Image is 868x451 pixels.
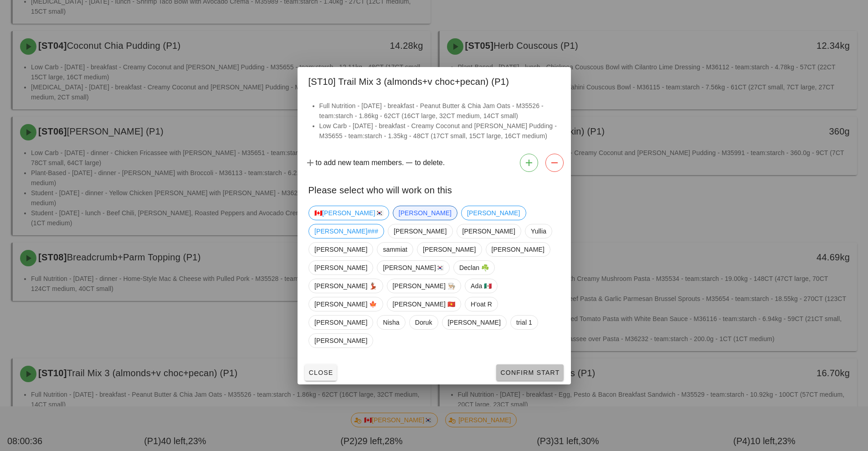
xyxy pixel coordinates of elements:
span: Declan ☘️ [459,261,489,275]
button: Confirm Start [496,364,563,381]
span: [PERSON_NAME]🇰🇷 [383,261,444,275]
span: [PERSON_NAME]### [314,224,378,238]
span: [PERSON_NAME] [314,334,367,347]
span: Doruk [415,316,432,329]
span: [PERSON_NAME] 👨🏼‍🍳 [392,279,455,293]
span: Close [308,369,334,376]
span: [PERSON_NAME] [462,224,515,238]
span: [PERSON_NAME] [447,316,500,329]
span: [PERSON_NAME] 🇻🇳 [392,297,455,311]
span: [PERSON_NAME] [314,316,367,329]
span: [PERSON_NAME] [314,261,367,275]
span: 🇨🇦[PERSON_NAME]🇰🇷 [314,206,383,220]
div: to add new team members. to delete. [298,150,571,176]
li: Low Carb - [DATE] - breakfast - Creamy Coconut and [PERSON_NAME] Pudding - M35655 - team:starch -... [319,121,560,141]
span: [PERSON_NAME] [398,206,451,220]
span: [PERSON_NAME] 💃🏽 [314,279,377,293]
span: sammiat [383,243,407,256]
span: [PERSON_NAME] [491,243,544,256]
div: [ST10] Trail Mix 3 (almonds+v choc+pecan) (P1) [298,67,571,93]
div: Please select who will work on this [298,176,571,202]
span: Ada 🇲🇽 [471,279,492,293]
span: Nisha [383,316,399,329]
span: Confirm Start [500,369,560,376]
span: [PERSON_NAME] [394,224,447,238]
span: Yullia [531,224,546,238]
span: [PERSON_NAME] [467,206,520,220]
span: [PERSON_NAME] [423,243,476,256]
button: Close [305,364,337,381]
span: H'oat R [471,297,492,311]
span: [PERSON_NAME] [314,243,367,256]
span: trial 1 [516,316,532,329]
span: [PERSON_NAME] 🍁 [314,297,377,311]
li: Full Nutrition - [DATE] - breakfast - Peanut Butter & Chia Jam Oats - M35526 - team:starch - 1.86... [319,101,560,121]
